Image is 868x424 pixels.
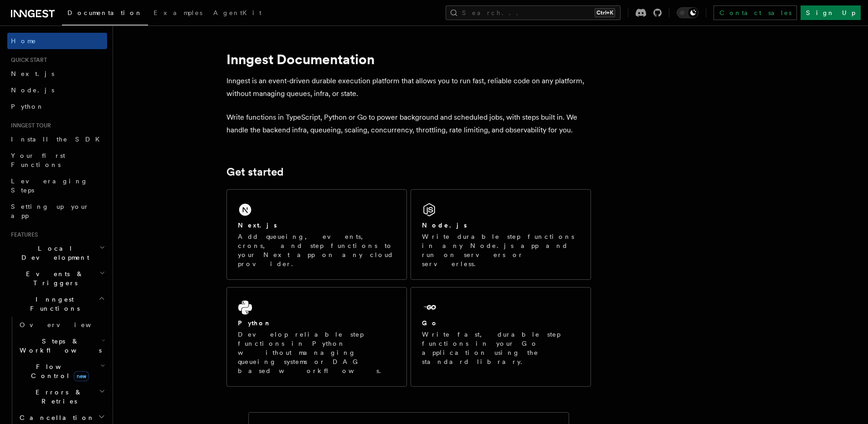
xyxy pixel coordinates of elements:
[226,287,407,387] a: PythonDevelop reliable step functions in Python without managing queueing systems or DAG based wo...
[422,221,467,230] h2: Node.js
[226,111,591,136] p: Write functions in TypeScript, Python or Go to power background and scheduled jobs, with steps bu...
[7,291,107,317] button: Inngest Functions
[16,337,102,355] span: Steps & Workflows
[74,371,89,381] span: new
[11,86,54,94] span: Node.js
[16,333,107,358] button: Steps & Workflows
[16,317,107,333] a: Overview
[238,318,272,328] h2: Python
[154,9,202,16] span: Examples
[446,5,621,20] button: Search...Ctrl+K
[11,36,36,45] span: Home
[11,136,105,143] span: Install the SDK
[7,266,107,291] button: Events & Triggers
[67,9,143,16] span: Documentation
[7,82,107,98] a: Node.js
[16,413,95,422] span: Cancellation
[411,287,591,387] a: GoWrite fast, durable step functions in your Go application using the standard library.
[16,388,99,406] span: Errors & Retries
[208,3,267,25] a: AgentKit
[226,51,591,67] h1: Inngest Documentation
[20,321,113,328] span: Overview
[422,330,580,366] p: Write fast, durable step functions in your Go application using the standard library.
[7,231,38,238] span: Features
[11,103,44,110] span: Python
[16,384,107,409] button: Errors & Retries
[422,318,438,328] h2: Go
[11,203,89,219] span: Setting up your app
[7,240,107,266] button: Local Development
[11,70,54,77] span: Next.js
[11,177,88,194] span: Leveraging Steps
[7,131,107,147] a: Install the SDK
[226,166,283,178] a: Get started
[226,189,407,280] a: Next.jsAdd queueing, events, crons, and step functions to your Next app on any cloud provider.
[7,244,99,262] span: Local Development
[238,232,395,268] p: Add queueing, events, crons, and step functions to your Next app on any cloud provider.
[226,75,591,100] p: Inngest is an event-driven durable execution platform that allows you to run fast, reliable code ...
[422,232,580,268] p: Write durable step functions in any Node.js app and run on servers or serverless.
[213,9,262,16] span: AgentKit
[16,358,107,384] button: Flow Controlnew
[238,330,395,375] p: Develop reliable step functions in Python without managing queueing systems or DAG based workflows.
[595,8,615,17] kbd: Ctrl+K
[7,269,99,288] span: Events & Triggers
[7,56,47,64] span: Quick start
[677,7,699,18] button: Toggle dark mode
[7,33,107,49] a: Home
[7,147,107,173] a: Your first Functions
[801,5,861,20] a: Sign Up
[714,5,797,20] a: Contact sales
[411,189,591,280] a: Node.jsWrite durable step functions in any Node.js app and run on servers or serverless.
[7,66,107,82] a: Next.js
[16,362,100,380] span: Flow Control
[7,295,98,313] span: Inngest Functions
[11,152,65,168] span: Your first Functions
[7,122,51,129] span: Inngest tour
[7,173,107,198] a: Leveraging Steps
[62,3,148,25] a: Documentation
[7,98,107,115] a: Python
[7,198,107,224] a: Setting up your app
[238,221,277,230] h2: Next.js
[148,3,208,25] a: Examples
